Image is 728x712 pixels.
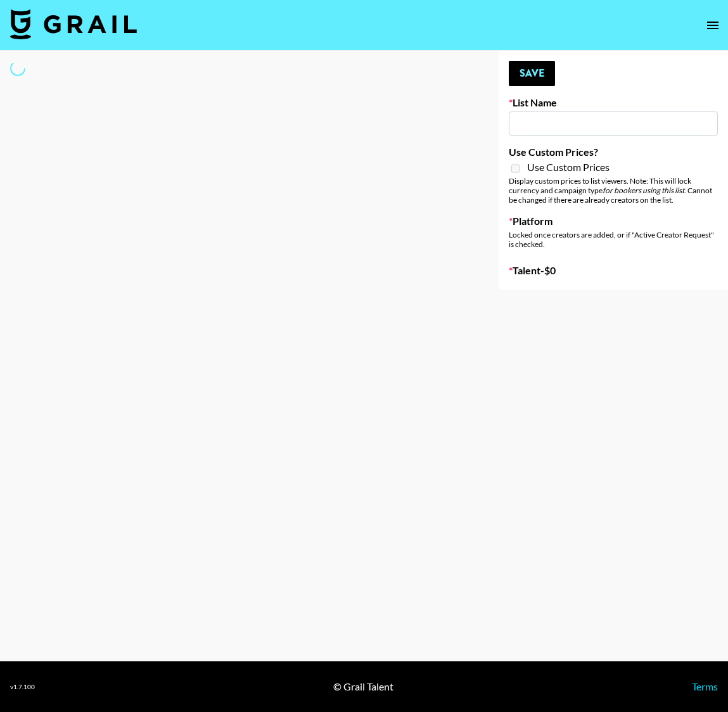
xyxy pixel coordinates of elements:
span: Use Custom Prices [527,161,610,174]
a: Terms [692,680,718,692]
div: Display custom prices to list viewers. Note: This will lock currency and campaign type . Cannot b... [509,176,718,205]
em: for bookers using this list [603,186,684,195]
div: v 1.7.100 [10,683,35,691]
label: List Name [509,96,718,109]
div: © Grail Talent [333,680,393,693]
label: Use Custom Prices? [509,146,718,158]
button: open drawer [700,13,725,38]
label: Platform [509,215,718,227]
label: Talent - $ 0 [509,264,718,277]
img: Grail Talent [10,9,137,39]
button: Save [509,61,555,86]
div: Locked once creators are added, or if "Active Creator Request" is checked. [509,230,718,249]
